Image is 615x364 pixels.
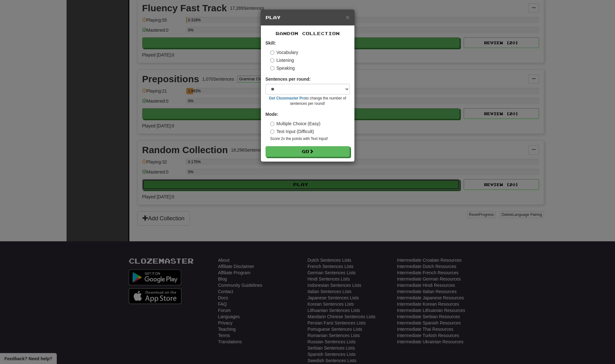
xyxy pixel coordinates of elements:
[270,57,294,63] label: Listening
[270,66,274,70] input: Speaking
[270,122,274,126] input: Multiple Choice (Easy)
[270,136,350,142] small: Score 2x the points with Text Input !
[270,130,274,134] input: Text Input (Difficult)
[266,112,278,117] strong: Mode:
[346,13,349,21] span: ×
[270,65,295,71] label: Speaking
[266,96,350,106] small: to change the number of sentences per round!
[270,51,274,55] input: Vocabulary
[269,96,306,100] a: Get Clozemaster Pro
[266,14,350,21] h5: Play
[270,49,298,56] label: Vocabulary
[266,40,276,45] strong: Skill:
[266,146,350,157] button: Go
[346,14,349,20] button: Close
[270,128,314,135] label: Text Input (Difficult)
[276,31,340,36] span: Random Collection
[270,120,321,127] label: Multiple Choice (Easy)
[266,76,311,82] label: Sentences per round:
[270,58,274,62] input: Listening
